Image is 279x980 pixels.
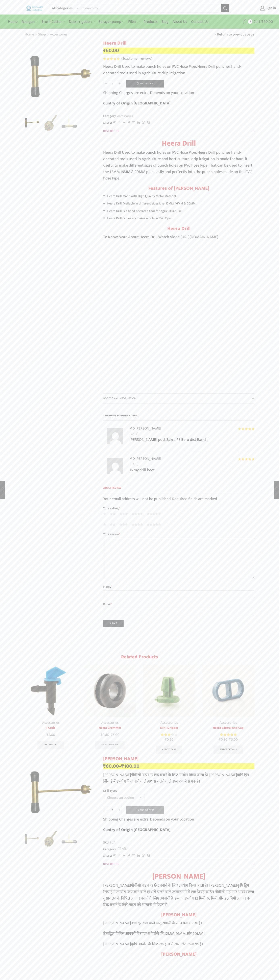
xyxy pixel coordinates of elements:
div: 3 / 10 [141,662,198,756]
span: Description [103,129,119,133]
a: Return to previous page [217,32,254,37]
bdi: 60.00 [103,46,119,55]
a: 15 [42,115,59,132]
a: 4 of 5 stars [132,522,143,527]
button: Add to cart [126,806,164,814]
label: Your rating [103,506,254,511]
span: ₹ [165,737,167,743]
a: Accessories [50,32,68,37]
a: Brush Cutter [40,17,67,26]
span: Add a review [103,486,254,493]
li: Heera Drill Made with High-Quality Metal Material. [107,193,254,199]
span: SKU: [103,840,254,845]
img: J-Cock [25,664,77,717]
li: Heera Drill can easily makes a hole in PVC Pipe. [107,215,254,221]
bdi: 5.00 [111,732,119,738]
li: Heera Drill is a hand-operated tool for Agriculture use. [107,208,254,214]
bdi: 60.00 [103,762,119,770]
a: 15 [42,831,59,847]
a: Raingun [20,17,40,26]
time: [DATE] [129,431,254,437]
div: 1 / 3 [25,756,97,829]
p: [PERSON_NAME] [103,772,254,785]
div: Rated 5.00 out of 5 [220,733,236,737]
a: अ‍ॅसेसरीज [117,847,128,852]
span: Sign in [265,6,276,11]
span: उच्च गुणवत्ता वाले धातु सामग्री के साथ बनाया गया है। [131,920,202,927]
span: ₹ [101,732,102,738]
span: Cart [252,19,260,24]
div: Rated 5 out of 5 [238,427,254,430]
h2: 2 reviews for [103,414,254,421]
img: Mini Dripper [143,664,195,717]
div: 2 / 10 [81,662,139,751]
li: 1 / 3 [24,115,40,131]
h2: Features of [PERSON_NAME] [103,186,254,191]
strong: [PERSON_NAME] [161,911,197,919]
li: 3 / 3 [61,115,78,131]
div: Rated 3.25 out of 5 [161,733,177,737]
span: ₹ [121,762,124,770]
span: ₹ [111,732,113,738]
span: Additional information [103,396,136,401]
strong: [PERSON_NAME] [161,950,197,958]
a: 4 of 5 stars [132,512,143,516]
a: Products [142,17,160,26]
label: Drill Types [103,788,117,793]
span: Description [103,862,119,866]
span: ₹ [103,46,106,55]
a: Accessories [220,720,237,726]
img: Heera Drill [24,114,40,131]
bdi: 0.80 [101,732,109,738]
a: Description [103,126,254,136]
a: Drip Irrigation [67,17,97,26]
p: Shipping Charges are extra, Depends on your Location [103,90,194,96]
span: – [84,732,136,738]
input: Product quantity [108,80,117,87]
bdi: 100.00 [121,762,139,770]
a: 1 of 5 stars [103,522,106,527]
span: Rated out of 5 [238,458,254,461]
span: 2 [103,57,120,60]
a: 5 of 5 stars [147,522,161,527]
span: N/A [109,840,115,845]
a: [URL][DOMAIN_NAME] [180,234,218,240]
bdi: 0.50 [165,737,173,743]
a: Home [25,32,34,37]
div: 4 / 10 [200,662,257,756]
a: About Us [171,17,189,26]
span: ₹ [229,737,231,743]
time: [DATE] [129,462,254,467]
span: 1 [248,19,252,24]
p: Heera Drill Used to make punch holes on PVC Hose Pipe. Heera Drill punches hand-operated tools us... [103,149,254,181]
a: Add to cart: “J Cock” [37,741,64,749]
a: Description [103,859,254,869]
p: To Know More About Heera Drill Watch Video: [103,234,254,240]
label: Email [103,602,254,607]
a: Accessories [160,720,178,726]
a: 3 of 5 stars [119,512,128,516]
p: हिरा [103,930,254,937]
div: 1 / 3 [25,40,97,113]
bdi: 5.00 [229,737,238,743]
span: पीवीसी पाइप पर छेद बनाने के लिए उपयोग किया जाता है। [PERSON_NAME] [131,771,237,778]
span: Rated out of 5 [238,427,254,430]
p: Heera Drill Used to make punch holes on PVC Hose Pipe. Heera Drill punches hand-operated tools us... [103,63,254,76]
nav: Breadcrumb [25,32,68,37]
a: Accessories [42,720,59,726]
span: Rated out of 5 based on customer ratings [103,57,120,60]
span: Rated out of 5 [220,733,236,737]
span: ₹ [103,762,106,770]
a: 5 of 5 stars [147,512,161,516]
h1: Heera Drill [103,139,254,148]
a: 14 [61,831,78,847]
label: Your review [103,532,254,537]
span: ₹ [261,19,263,25]
span: कृषि ड्रिप सिंचाई में उपयोग किए जाने वाले हाथ से चलने वाले उपकरण मे से एक है। [103,882,249,895]
div: 1 / 10 [22,662,79,751]
a: Contact Us [189,17,210,26]
span: – [202,737,255,742]
div: Rated 5 out of 5 [238,458,254,461]
span: इसका उपयोग 12 मिमी, 16 मिमी और 20 मिमी आकार के छिद्र बनाने के लिये पाइप को आसानी से छेदता है। [103,895,250,908]
button: Add to cart [126,80,164,88]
